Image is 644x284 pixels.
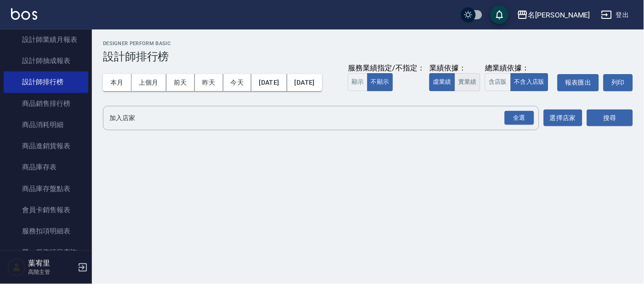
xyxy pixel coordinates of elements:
[485,73,511,91] button: 含店販
[348,64,425,73] div: 服務業績指定/不指定：
[485,64,553,73] div: 總業績依據：
[587,110,633,127] button: 搜尋
[7,258,26,277] img: Person
[4,242,88,263] a: 單一服務項目查詢
[558,74,599,91] button: 報表匯出
[103,41,633,46] h2: Designer Perform Basic
[4,178,88,199] a: 商品庫存盤點表
[251,74,287,91] button: [DATE]
[195,74,223,91] button: 昨天
[4,71,88,93] a: 設計師排行榜
[429,64,480,73] div: 業績依據：
[505,111,534,125] div: 全選
[604,74,633,91] button: 列印
[429,73,455,91] button: 虛業績
[103,50,633,63] h3: 設計師排行榜
[28,259,75,268] h5: 葉宥里
[4,50,88,71] a: 設計師抽成報表
[4,135,88,156] a: 商品進銷貨報表
[4,156,88,178] a: 商品庫存表
[4,114,88,135] a: 商品消耗明細
[598,6,633,23] button: 登出
[513,6,594,24] button: 名[PERSON_NAME]
[4,220,88,242] a: 服務扣項明細表
[348,73,368,91] button: 顯示
[455,73,480,91] button: 實業績
[4,29,88,50] a: 設計師業績月報表
[287,74,322,91] button: [DATE]
[107,110,521,126] input: 店家名稱
[367,73,393,91] button: 不顯示
[503,109,536,127] button: Open
[511,73,549,91] button: 不含入店販
[4,93,88,114] a: 商品銷售排行榜
[28,268,75,276] p: 高階主管
[528,9,590,21] div: 名[PERSON_NAME]
[103,74,131,91] button: 本月
[223,74,252,91] button: 今天
[11,8,37,20] img: Logo
[490,6,509,24] button: save
[544,110,582,127] button: 選擇店家
[131,74,166,91] button: 上個月
[4,199,88,220] a: 會員卡銷售報表
[166,74,195,91] button: 前天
